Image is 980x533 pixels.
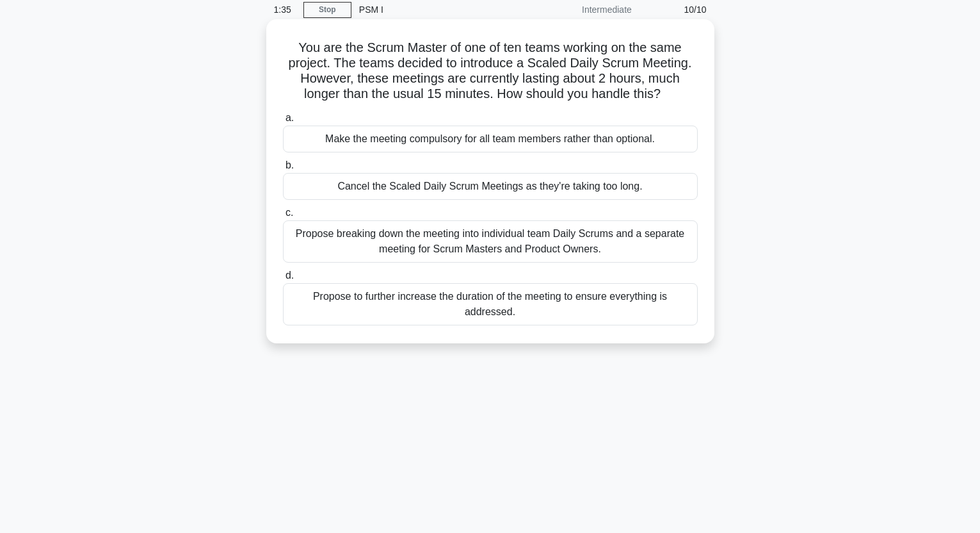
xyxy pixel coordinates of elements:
a: Stop [303,2,351,18]
div: Propose to further increase the duration of the meeting to ensure everything is addressed. [283,283,698,325]
div: Make the meeting compulsory for all team members rather than optional. [283,126,698,152]
div: Cancel the Scaled Daily Scrum Meetings as they're taking too long. [283,173,698,200]
div: Propose breaking down the meeting into individual team Daily Scrums and a separate meeting for Sc... [283,220,698,263]
h5: You are the Scrum Master of one of ten teams working on the same project. The teams decided to in... [282,40,699,102]
span: d. [285,270,294,281]
span: b. [285,160,294,170]
span: c. [285,207,293,218]
span: a. [285,112,294,123]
